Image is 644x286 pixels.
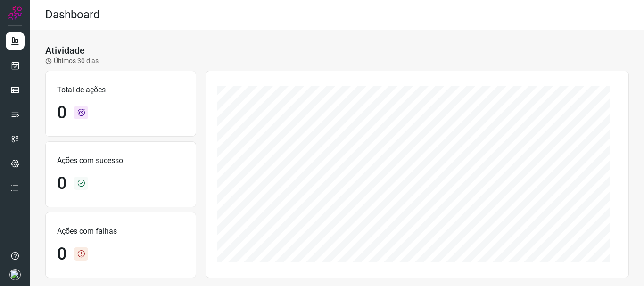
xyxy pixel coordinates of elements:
[57,155,184,166] p: Ações com sucesso
[57,226,184,237] p: Ações com falhas
[45,56,99,66] p: Últimos 30 dias
[57,103,66,123] h1: 0
[57,84,184,96] p: Total de ações
[8,6,22,20] img: Logo
[57,173,66,194] h1: 0
[45,45,85,56] h3: Atividade
[57,244,66,264] h1: 0
[45,8,100,22] h2: Dashboard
